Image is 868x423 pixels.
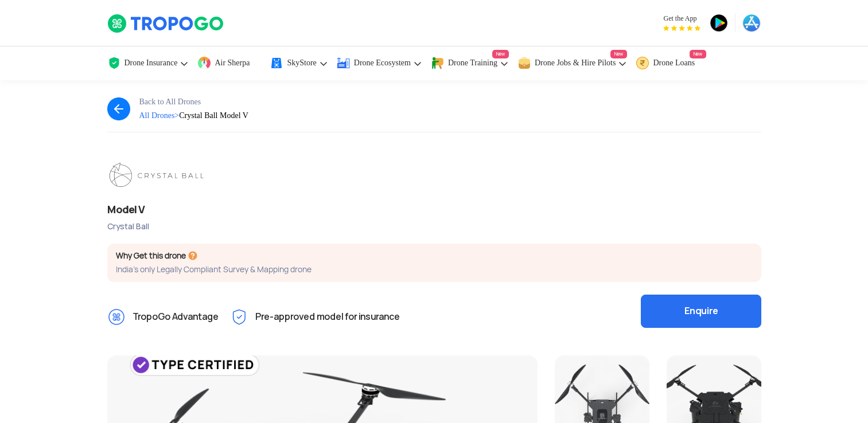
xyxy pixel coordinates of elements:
[710,14,728,32] img: ic_playstore.png
[663,14,700,23] span: Get the App
[107,161,209,189] img: ic_crystalball.png
[663,25,700,31] img: App Raking
[690,50,706,58] span: New
[354,58,411,68] span: Drone Ecosystem
[107,46,189,80] a: Drone Insurance
[116,250,753,261] p: Why Get this drone
[431,46,509,80] a: Drone TrainingNew
[337,46,422,80] a: Drone Ecosystem
[107,14,225,33] img: TropoGo Logo
[215,58,250,68] span: Air Sherpa
[124,58,178,68] span: Drone Insurance
[636,46,706,80] a: Drone LoansNew
[139,111,180,120] span: All Drones
[610,50,627,58] span: New
[641,295,761,328] button: Enquire
[107,308,126,326] img: ic_TropoGo_Advantage.png
[139,97,248,107] div: Back to All Drones
[116,264,753,275] p: India's only Legally Compliant Survey & Mapping drone
[179,111,248,120] span: Crystal Ball Model V
[107,221,761,232] div: Crystal Ball
[653,58,695,68] span: Drone Loans
[174,111,179,120] span: >
[492,50,509,58] span: New
[107,202,761,217] div: Model V
[742,14,761,32] img: ic_appstore.png
[188,250,198,261] img: ic_help.svg
[255,308,400,326] span: Pre-approved model for insurance
[517,46,628,80] a: Drone Jobs & Hire PilotsNew
[230,308,248,326] img: ic_Pre-approved.png
[197,46,261,80] a: Air Sherpa
[133,308,219,326] span: TropoGo Advantage
[287,58,316,68] span: SkyStore
[535,58,616,68] span: Drone Jobs & Hire Pilots
[448,58,497,68] span: Drone Training
[270,46,328,80] a: SkyStore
